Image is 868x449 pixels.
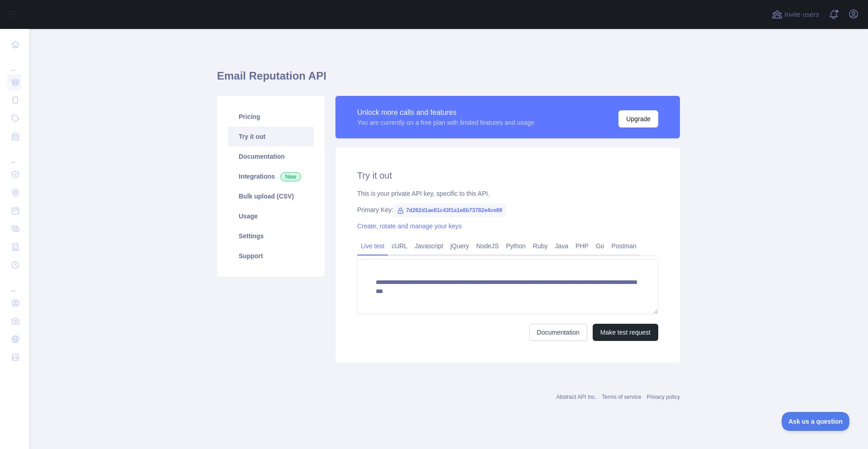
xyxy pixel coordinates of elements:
a: jQuery [447,239,472,253]
a: Support [228,246,314,266]
a: Privacy policy [647,394,680,400]
div: Unlock more calls and features [357,107,534,118]
a: Integrations New [228,166,314,186]
a: Bulk upload (CSV) [228,186,314,206]
h1: Email Reputation API [217,69,680,90]
a: Postman [608,239,640,253]
a: NodeJS [472,239,502,253]
a: PHP [572,239,592,253]
a: Go [592,239,608,253]
a: Abstract API Inc. [557,394,597,400]
a: Ruby [529,239,552,253]
button: Make test request [593,324,658,341]
span: New [280,172,301,181]
span: Invite users [784,9,819,20]
a: Live test [357,239,388,253]
a: Documentation [529,324,587,341]
a: Settings [228,226,314,246]
a: Java [552,239,572,253]
div: You are currently on a free plan with limited features and usage [357,118,534,127]
div: ... [7,275,22,293]
a: Terms of service [602,394,641,400]
div: ... [7,54,22,72]
a: Create, rotate and manage your keys [357,222,462,230]
a: Python [502,239,529,253]
h2: Try it out [357,169,658,182]
a: Pricing [228,107,314,127]
a: Documentation [228,147,314,166]
span: 7d262d1ae81c43f1a1e8b73782e4ce69 [393,203,506,217]
a: Usage [228,206,314,226]
iframe: Toggle Customer Support [782,412,850,431]
a: Try it out [228,127,314,147]
button: Upgrade [618,110,658,128]
button: Invite users [770,7,821,22]
div: ... [7,147,22,165]
a: Javascript [411,239,447,253]
div: Primary Key: [357,205,658,214]
div: This is your private API key, specific to this API. [357,189,658,198]
a: cURL [388,239,411,253]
